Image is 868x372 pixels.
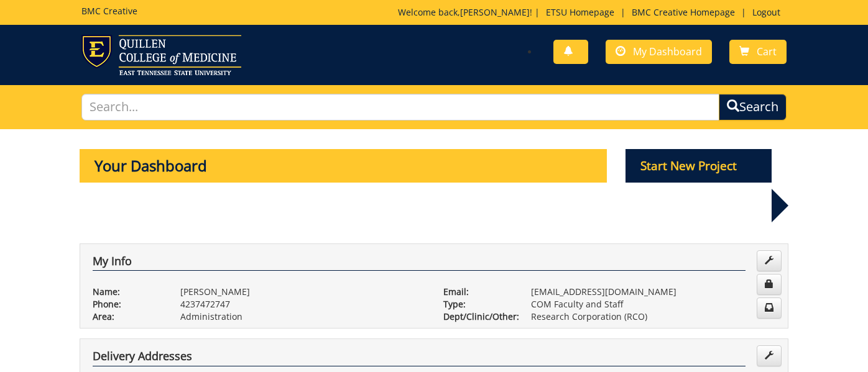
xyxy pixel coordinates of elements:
[729,40,787,64] a: Cart
[81,6,137,16] h5: BMC Creative
[80,149,607,183] p: Your Dashboard
[531,298,775,311] p: COM Faculty and Staff
[93,255,746,271] h4: My Info
[757,297,782,319] a: Change Communication Preferences
[93,298,162,311] p: Phone:
[626,6,741,18] a: BMC Creative Homepage
[531,286,775,298] p: [EMAIL_ADDRESS][DOMAIN_NAME]
[757,45,777,58] span: Cart
[540,6,621,18] a: ETSU Homepage
[398,6,787,19] p: Welcome back, ! | | |
[81,35,241,75] img: ETSU logo
[757,250,782,271] a: Edit Info
[81,94,719,120] input: Search...
[443,311,512,323] p: Dept/Clinic/Other:
[443,298,512,311] p: Type:
[180,286,425,298] p: [PERSON_NAME]
[531,311,775,323] p: Research Corporation (RCO)
[719,94,787,120] button: Search
[626,161,772,173] a: Start New Project
[606,40,712,64] a: My Dashboard
[93,286,162,298] p: Name:
[180,311,425,323] p: Administration
[460,6,530,18] a: [PERSON_NAME]
[180,298,425,311] p: 4237472747
[443,286,512,298] p: Email:
[746,6,787,18] a: Logout
[633,45,702,58] span: My Dashboard
[626,149,772,183] p: Start New Project
[757,345,782,366] a: Edit Addresses
[757,274,782,295] a: Change Password
[93,311,162,323] p: Area:
[93,350,746,366] h4: Delivery Addresses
